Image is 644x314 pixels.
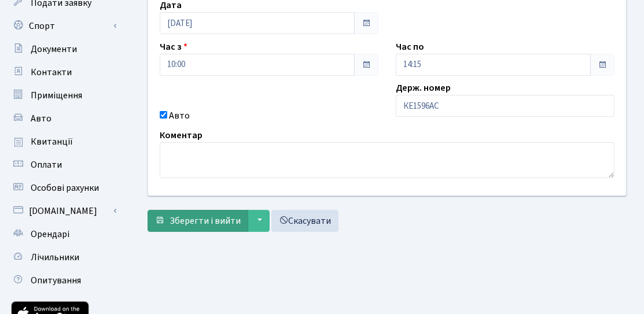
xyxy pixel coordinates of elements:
span: Авто [31,112,51,125]
a: [DOMAIN_NAME] [6,200,122,223]
span: Зберегти і вийти [170,215,241,227]
span: Орендарі [31,228,69,241]
a: Контакти [6,61,122,84]
span: Лічильники [31,251,79,264]
input: AA0001AA [396,95,614,117]
button: Зберегти і вийти [148,210,248,232]
label: Коментар [160,128,203,142]
a: Скасувати [271,210,338,232]
a: Спорт [6,14,122,38]
a: Приміщення [6,84,122,107]
span: Особові рахунки [31,182,99,194]
span: Опитування [31,274,81,287]
span: Приміщення [31,89,82,102]
a: Особові рахунки [6,176,122,200]
a: Лічильники [6,246,122,269]
label: Час з [160,40,187,54]
a: Авто [6,107,122,130]
span: Контакти [31,66,72,79]
span: Документи [31,43,77,56]
a: Документи [6,38,122,61]
a: Орендарі [6,223,122,246]
label: Держ. номер [396,81,451,95]
label: Час по [396,40,424,54]
span: Оплати [31,158,62,171]
a: Квитанції [6,130,122,153]
label: Авто [169,109,190,123]
a: Оплати [6,153,122,176]
span: Квитанції [31,135,73,148]
a: Опитування [6,269,122,292]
